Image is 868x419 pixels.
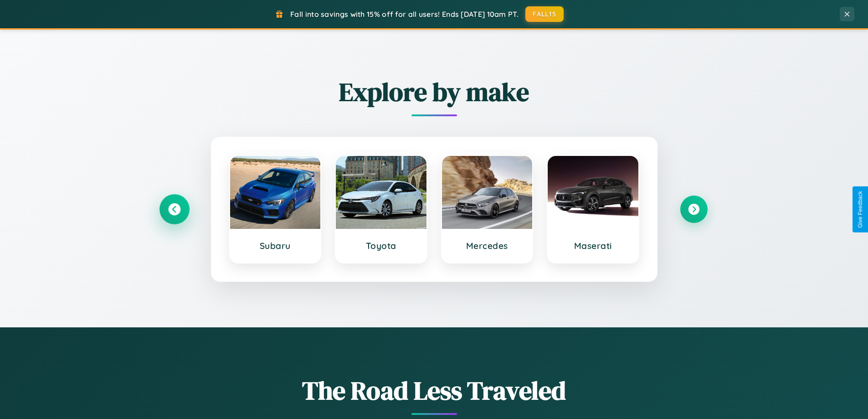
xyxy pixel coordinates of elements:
[161,373,708,408] h1: The Road Less Traveled
[161,74,708,109] h2: Explore by make
[239,240,312,251] h3: Subaru
[557,240,629,251] h3: Maserati
[451,240,524,251] h3: Mercedes
[345,240,417,251] h3: Toyota
[525,6,564,22] button: FALL15
[857,191,863,228] div: Give Feedback
[290,10,519,19] span: Fall into savings with 15% off for all users! Ends [DATE] 10am PT.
